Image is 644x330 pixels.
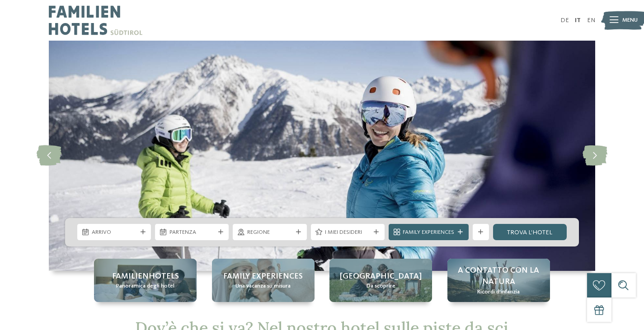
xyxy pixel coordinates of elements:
span: Ricordi d’infanzia [477,288,520,296]
img: Hotel sulle piste da sci per bambini: divertimento senza confini [49,41,595,271]
a: IT [575,17,581,23]
span: Arrivo [92,228,137,237]
a: Hotel sulle piste da sci per bambini: divertimento senza confini A contatto con la natura Ricordi... [447,259,550,302]
span: Da scoprire [367,282,395,290]
span: Regione [247,228,292,237]
span: Family experiences [223,271,303,282]
span: [GEOGRAPHIC_DATA] [340,271,422,282]
a: trova l’hotel [493,224,567,240]
a: Hotel sulle piste da sci per bambini: divertimento senza confini [GEOGRAPHIC_DATA] Da scoprire [329,259,432,302]
a: EN [587,17,595,23]
a: Hotel sulle piste da sci per bambini: divertimento senza confini Family experiences Una vacanza s... [212,259,315,302]
a: Hotel sulle piste da sci per bambini: divertimento senza confini Familienhotels Panoramica degli ... [94,259,197,302]
span: A contatto con la natura [456,265,542,288]
span: Panoramica degli hotel [116,282,174,290]
span: Menu [622,16,638,24]
span: Partenza [169,228,215,237]
span: Family Experiences [403,228,454,237]
a: DE [560,17,569,23]
span: Una vacanza su misura [235,282,291,290]
span: I miei desideri [325,228,370,237]
span: Familienhotels [112,271,179,282]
